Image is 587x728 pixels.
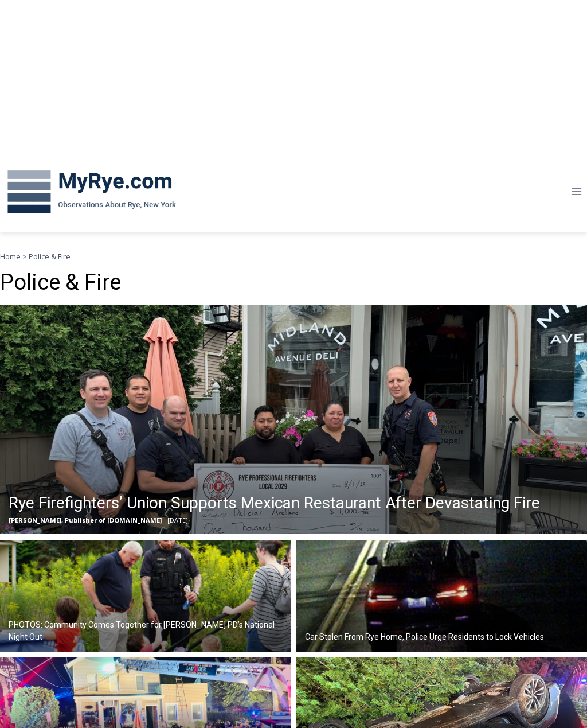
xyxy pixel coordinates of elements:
h2: Rye Firefighters’ Union Supports Mexican Restaurant After Devastating Fire [9,491,540,515]
span: Police & Fire [29,251,71,262]
h2: PHOTOS: Community Comes Together for [PERSON_NAME] PD’s National Night Out [9,619,288,643]
span: [DATE] [167,516,188,524]
img: (PHOTO: This BMW was stolen from a Rye home on Heritage Lane off Forest Avenue in the early hours... [296,540,587,652]
h2: Car Stolen From Rye Home, Police Urge Residents to Lock Vehicles [305,631,544,643]
span: > [22,251,27,262]
span: [PERSON_NAME], Publisher of [DOMAIN_NAME] [9,516,162,524]
span: - [163,516,166,524]
a: Car Stolen From Rye Home, Police Urge Residents to Lock Vehicles [296,540,587,652]
button: Open menu [566,183,587,201]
